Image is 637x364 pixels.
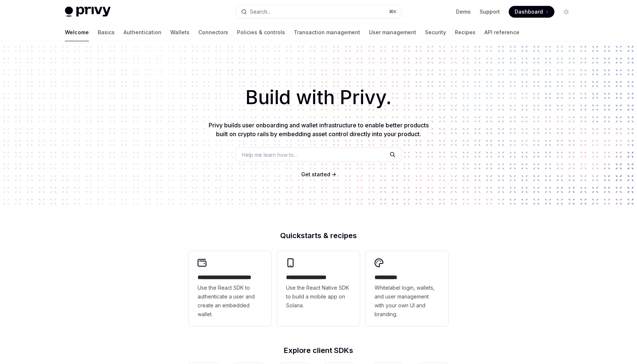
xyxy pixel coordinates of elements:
a: **** **** **** ***Use the React Native SDK to build a mobile app on Solana. [277,251,360,326]
img: light logo [65,7,111,17]
span: Help me learn how to… [242,151,298,159]
h2: Quickstarts & recipes [189,232,448,239]
a: Wallets [170,24,189,41]
a: Dashboard [509,6,554,18]
div: Search... [250,7,271,16]
button: Toggle dark mode [560,6,572,18]
a: Policies & controls [237,24,285,41]
a: Authentication [123,24,161,41]
a: **** *****Whitelabel login, wallets, and user management with your own UI and branding. [366,251,448,326]
a: Basics [98,24,115,41]
a: Transaction management [294,24,360,41]
span: Privy builds user onboarding and wallet infrastructure to enable better products built on crypto ... [209,121,429,138]
a: Welcome [65,24,89,41]
button: Search...⌘K [236,5,401,18]
a: Connectors [198,24,228,41]
span: Whitelabel login, wallets, and user management with your own UI and branding. [375,283,439,319]
a: User management [369,24,416,41]
h1: Build with Privy. [12,83,625,112]
a: API reference [484,24,519,41]
span: Use the React SDK to authenticate a user and create an embedded wallet. [198,283,262,319]
span: Use the React Native SDK to build a mobile app on Solana. [286,283,351,310]
a: Security [425,24,446,41]
a: Get started [301,171,330,178]
span: ⌘ K [389,9,397,15]
a: Support [480,8,500,15]
span: Dashboard [515,8,543,15]
a: Demo [456,8,471,15]
a: Recipes [455,24,476,41]
span: Get started [301,171,330,177]
h2: Explore client SDKs [189,347,448,354]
